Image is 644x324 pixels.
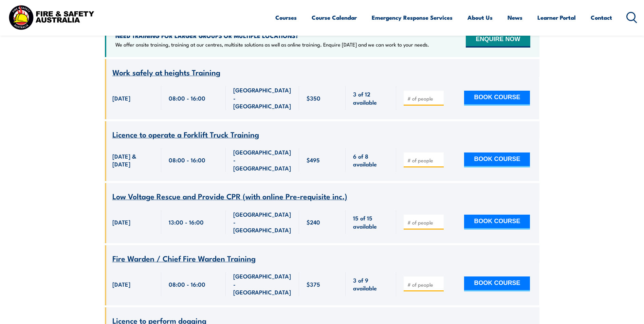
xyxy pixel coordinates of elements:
p: We offer onsite training, training at our centres, multisite solutions as well as online training... [115,41,429,48]
span: Fire Warden / Chief Fire Warden Training [112,252,256,264]
span: [GEOGRAPHIC_DATA] - [GEOGRAPHIC_DATA] [233,86,292,110]
button: BOOK COURSE [464,215,530,230]
span: [GEOGRAPHIC_DATA] - [GEOGRAPHIC_DATA] [233,210,292,234]
span: [DATE] [112,280,130,288]
a: Course Calendar [312,8,357,26]
span: Licence to operate a Forklift Truck Training [112,128,259,140]
input: # of people [407,95,441,102]
span: [GEOGRAPHIC_DATA] - [GEOGRAPHIC_DATA] [233,272,292,296]
a: Fire Warden / Chief Fire Warden Training [112,254,256,263]
button: BOOK COURSE [464,91,530,106]
span: [DATE] [112,94,130,102]
span: Low Voltage Rescue and Provide CPR (with online Pre-requisite inc.) [112,190,347,202]
a: Learner Portal [537,8,576,26]
input: # of people [407,219,441,226]
a: News [508,8,522,26]
input: # of people [407,157,441,164]
button: BOOK COURSE [464,276,530,291]
span: $495 [307,156,320,164]
a: Work safely at heights Training [112,68,220,77]
button: BOOK COURSE [464,152,530,167]
span: [GEOGRAPHIC_DATA] - [GEOGRAPHIC_DATA] [233,148,292,172]
input: # of people [407,281,441,288]
h4: NEED TRAINING FOR LARGER GROUPS OR MULTIPLE LOCATIONS? [115,32,429,39]
span: 08:00 - 16:00 [169,280,205,288]
a: Licence to operate a Forklift Truck Training [112,130,259,139]
span: [DATE] & [DATE] [112,152,154,168]
span: 08:00 - 16:00 [169,156,205,164]
span: 15 of 15 available [353,214,389,230]
span: 13:00 - 16:00 [169,218,204,226]
a: Courses [275,8,297,26]
a: Contact [591,8,612,26]
span: $350 [307,94,320,102]
a: Emergency Response Services [372,8,453,26]
a: Low Voltage Rescue and Provide CPR (with online Pre-requisite inc.) [112,192,347,201]
span: 3 of 12 available [353,90,389,106]
span: [DATE] [112,218,130,226]
a: About Us [467,8,493,26]
span: 3 of 9 available [353,276,389,292]
span: $240 [307,218,320,226]
span: 6 of 8 available [353,152,389,168]
button: ENQUIRE NOW [466,33,530,48]
span: 08:00 - 16:00 [169,94,205,102]
span: $375 [307,280,320,288]
span: Work safely at heights Training [112,66,220,78]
